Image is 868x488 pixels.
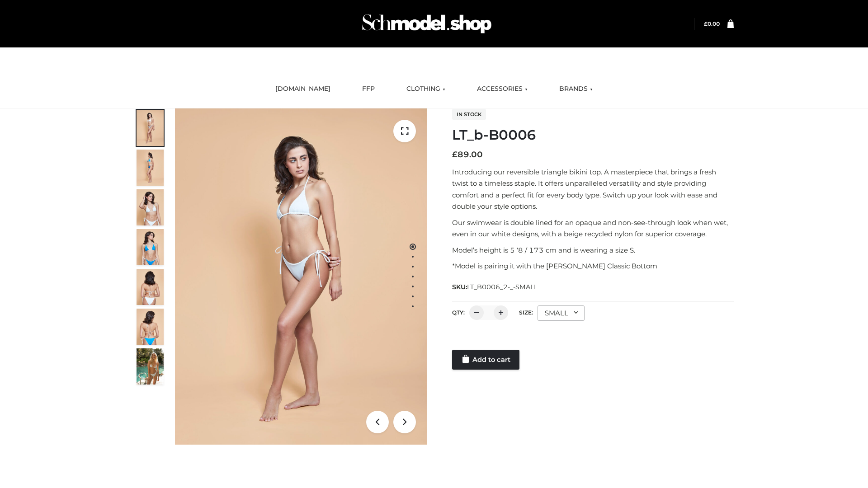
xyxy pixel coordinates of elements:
[452,166,734,212] p: Introducing our reversible triangle bikini top. A masterpiece that brings a fresh twist to a time...
[137,269,164,305] img: ArielClassicBikiniTop_CloudNine_AzureSky_OW114ECO_7-scaled.jpg
[137,348,164,385] img: Arieltop_CloudNine_AzureSky2.jpg
[452,150,483,160] bdi: 89.00
[538,305,585,321] div: SMALL
[400,79,452,99] a: CLOTHING
[452,282,538,292] span: SKU:
[704,20,720,27] a: £0.00
[452,217,734,240] p: Our swimwear is double lined for an opaque and non-see-through look when wet, even in our white d...
[470,79,534,99] a: ACCESSORIES
[452,127,734,143] h1: LT_b-B0006
[355,79,382,99] a: FFP
[452,109,486,120] span: In stock
[452,309,465,316] label: QTY:
[137,189,164,225] img: ArielClassicBikiniTop_CloudNine_AzureSky_OW114ECO_3-scaled.jpg
[467,283,538,291] span: LT_B0006_2-_-SMALL
[175,108,427,445] img: ArielClassicBikiniTop_CloudNine_AzureSky_OW114ECO_1
[552,79,599,99] a: BRANDS
[452,350,519,370] a: Add to cart
[137,309,164,345] img: ArielClassicBikiniTop_CloudNine_AzureSky_OW114ECO_8-scaled.jpg
[519,309,533,316] label: Size:
[137,110,164,146] img: ArielClassicBikiniTop_CloudNine_AzureSky_OW114ECO_1-scaled.jpg
[452,260,734,272] p: *Model is pairing it with the [PERSON_NAME] Classic Bottom
[704,20,720,27] bdi: 0.00
[137,229,164,265] img: ArielClassicBikiniTop_CloudNine_AzureSky_OW114ECO_4-scaled.jpg
[137,150,164,186] img: ArielClassicBikiniTop_CloudNine_AzureSky_OW114ECO_2-scaled.jpg
[359,6,495,42] img: Schmodel Admin 964
[269,79,337,99] a: [DOMAIN_NAME]
[452,244,734,256] p: Model’s height is 5 ‘8 / 173 cm and is wearing a size S.
[452,150,458,160] span: £
[704,20,708,27] span: £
